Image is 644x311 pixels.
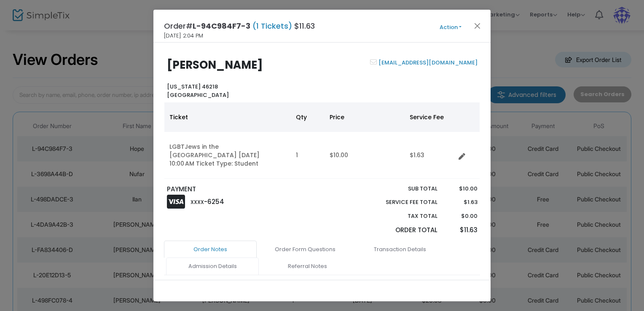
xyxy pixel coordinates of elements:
[164,102,480,179] div: Data table
[204,197,224,206] span: -6254
[445,225,477,235] p: $11.63
[167,185,318,194] p: PAYMENT
[261,257,354,275] a: Referral Notes
[167,83,229,99] b: [US_STATE] 46218 [GEOGRAPHIC_DATA]
[167,57,263,72] b: [PERSON_NAME]
[259,241,352,258] a: Order Form Questions
[445,212,477,220] p: $0.00
[377,59,478,67] a: [EMAIL_ADDRESS][DOMAIN_NAME]
[366,212,437,220] p: Tax Total
[405,132,455,179] td: $1.63
[164,102,291,132] th: Ticket
[250,21,294,31] span: (1 Tickets)
[164,241,257,258] a: Order Notes
[325,132,405,179] td: $10.00
[366,198,437,206] p: Service Fee Total
[164,32,203,40] span: [DATE] 2:04 PM
[166,257,259,275] a: Admission Details
[354,241,446,258] a: Transaction Details
[366,225,437,235] p: Order Total
[191,198,204,206] span: XXXX
[445,185,477,193] p: $10.00
[325,102,405,132] th: Price
[366,185,437,193] p: Sub total
[193,21,250,31] span: L-94C984F7-3
[291,132,325,179] td: 1
[291,102,325,132] th: Qty
[445,198,477,206] p: $1.63
[425,23,476,32] button: Action
[164,132,291,179] td: LGBTJews in the [GEOGRAPHIC_DATA] [DATE] 10:00 AM Ticket Type: Student
[472,20,483,31] button: Close
[405,102,455,132] th: Service Fee
[164,20,315,32] h4: Order# $11.63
